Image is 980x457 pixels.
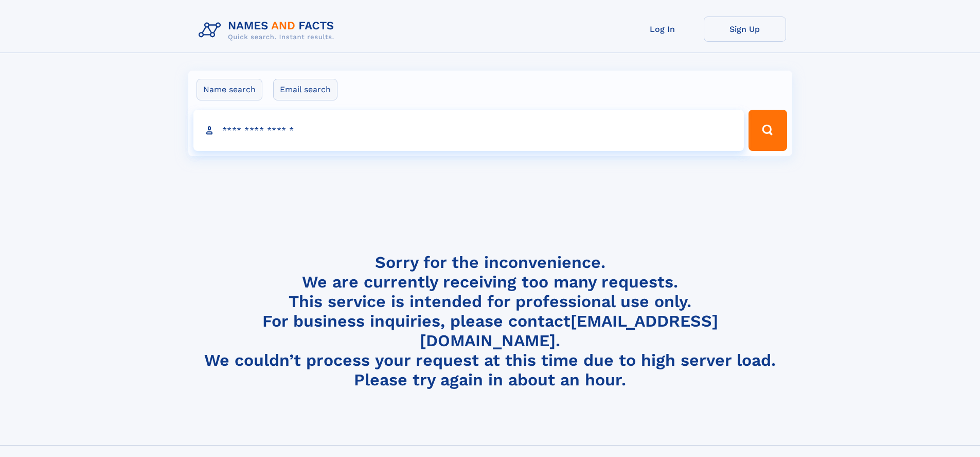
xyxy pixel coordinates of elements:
[273,79,337,100] label: Email search
[749,110,787,151] button: Search Button
[194,16,343,44] img: Logo Names and Facts
[420,311,718,350] a: [EMAIL_ADDRESS][DOMAIN_NAME]
[197,79,262,100] label: Name search
[194,252,786,390] h4: Sorry for the inconvenience. We are currently receiving too many requests. This service is intend...
[704,16,786,42] a: Sign Up
[621,16,704,42] a: Log In
[193,110,744,151] input: search input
